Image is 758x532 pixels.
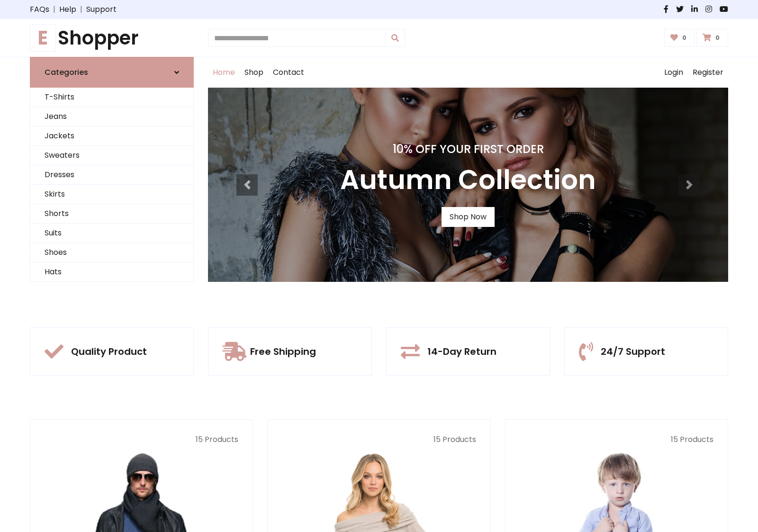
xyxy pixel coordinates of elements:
h1: Shopper [30,27,194,49]
h6: Categories [45,68,88,77]
span: | [49,4,59,15]
a: EShopper [30,27,194,49]
h4: 10% Off Your First Order [340,143,596,156]
span: | [76,4,86,15]
a: FAQs [30,4,49,15]
span: E [30,24,56,52]
h5: 14-Day Return [427,346,496,357]
a: Jackets [30,126,193,146]
a: Home [208,57,240,88]
a: Shorts [30,204,193,224]
h5: Free Shipping [250,346,316,357]
a: T-Shirts [30,88,193,107]
p: 15 Products [45,434,238,445]
a: 0 [664,29,695,47]
a: Contact [268,57,309,88]
a: 0 [696,29,728,47]
a: Register [688,57,728,88]
p: 15 Products [282,434,476,445]
a: Sweaters [30,146,193,165]
p: 15 Products [520,434,713,445]
a: Skirts [30,185,193,204]
a: Suits [30,224,193,243]
a: Shoes [30,243,193,262]
h5: Quality Product [71,346,147,357]
a: Help [59,4,76,15]
a: Login [659,57,688,88]
h5: 24/7 Support [601,346,665,357]
span: 0 [680,34,689,42]
a: Hats [30,262,193,282]
a: Shop Now [442,207,495,227]
span: 0 [713,34,722,42]
a: Shop [240,57,268,88]
h3: Autumn Collection [340,164,596,196]
a: Jeans [30,107,193,126]
a: Support [86,4,117,15]
a: Dresses [30,165,193,185]
a: Categories [30,57,194,88]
